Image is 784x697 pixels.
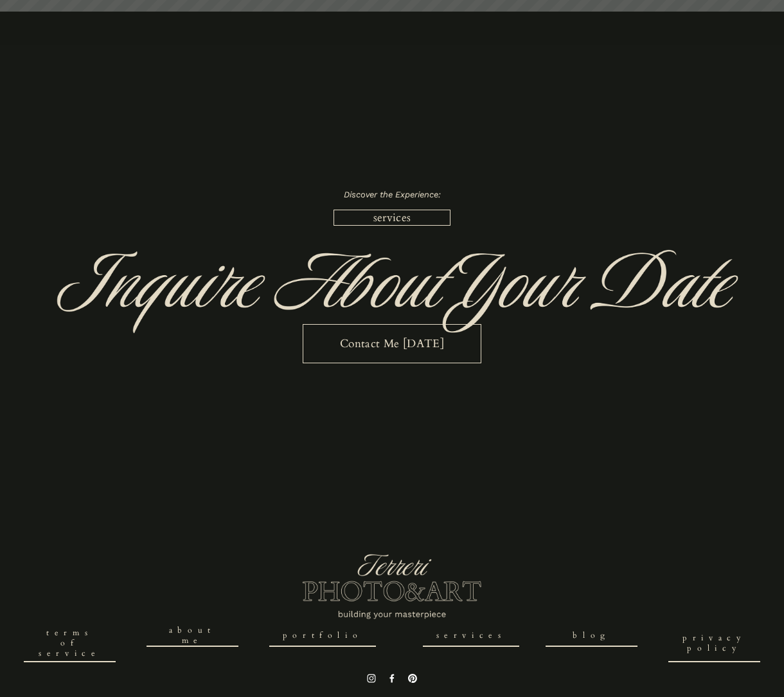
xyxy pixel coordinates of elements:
[367,668,376,689] a: Instagram
[423,625,520,647] a: services
[344,190,441,199] em: Discover the Experience:
[546,625,637,647] a: blog
[334,210,450,226] a: services
[668,625,760,663] a: Privacy Policy
[269,625,376,647] a: Portfolio
[24,625,116,663] a: Terms of service
[388,668,396,689] a: Facebook
[408,668,417,689] a: Pinterest
[147,625,238,647] a: About Me
[303,324,481,363] a: Contact Me [DATE]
